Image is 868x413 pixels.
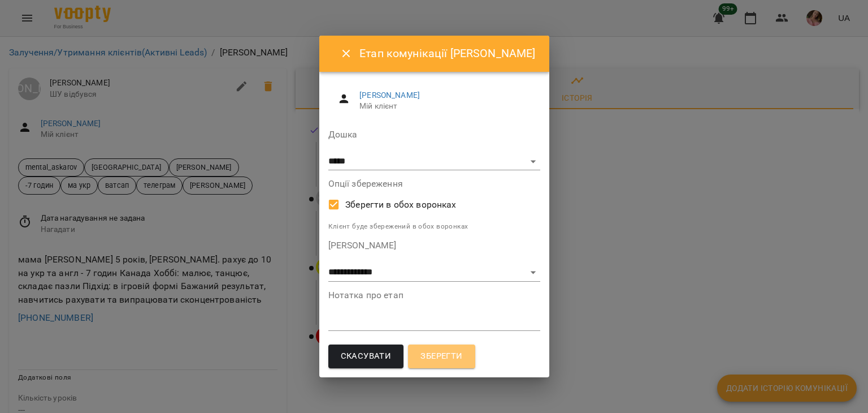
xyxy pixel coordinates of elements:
[341,349,392,364] span: Скасувати
[328,221,540,233] p: Клієнт буде збережений в обох воронках
[359,101,531,112] span: Мій клієнт
[333,40,360,67] button: Close
[328,291,540,300] label: Нотатка про етап
[345,198,457,212] span: Зберегти в обох воронках
[408,345,475,368] button: Зберегти
[328,130,540,139] label: Дошка
[328,179,540,188] label: Опції збереження
[359,91,420,100] a: [PERSON_NAME]
[328,345,404,368] button: Скасувати
[359,45,535,62] h6: Етап комунікації [PERSON_NAME]
[328,241,540,250] label: [PERSON_NAME]
[420,349,462,364] span: Зберегти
